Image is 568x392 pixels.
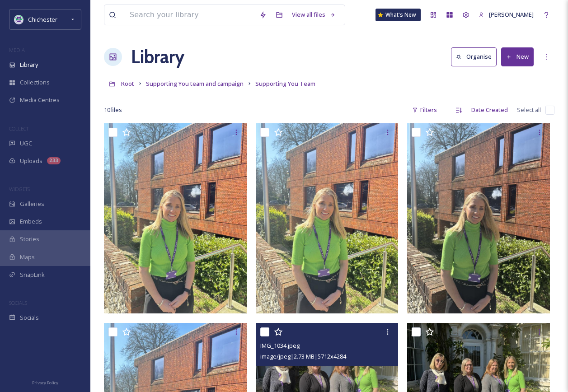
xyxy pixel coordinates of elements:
[517,106,541,114] span: Select all
[20,271,45,279] span: SnapLink
[20,96,60,104] span: Media Centres
[376,9,421,21] a: What's New
[489,10,534,19] span: [PERSON_NAME]
[9,47,25,53] span: MEDIA
[146,79,244,88] span: Supporting You team and campaign
[255,79,315,88] span: Supporting You Team
[9,299,27,306] span: SOCIALS
[104,123,247,313] img: IMG_10571.jpeg
[125,5,255,25] input: Search your library
[20,253,35,261] span: Maps
[408,101,441,119] div: Filters
[451,47,501,66] a: Organise
[20,78,50,87] span: Collections
[260,352,346,360] span: image/jpeg | 2.73 MB | 5712 x 4284
[407,123,550,313] img: IMG_10551.jpeg
[287,6,340,23] a: View all files
[501,47,534,66] button: New
[20,200,44,208] span: Galleries
[32,377,58,387] a: Privacy Policy
[32,380,58,386] span: Privacy Policy
[256,123,399,313] img: IMG_10581.jpeg
[104,106,122,114] span: 10 file s
[467,101,512,119] div: Date Created
[260,341,300,350] span: IMG_1034.jpeg
[9,125,28,132] span: COLLECT
[20,61,38,69] span: Library
[451,47,497,66] button: Organise
[9,186,30,192] span: WIDGETS
[474,6,538,23] a: [PERSON_NAME]
[28,15,57,23] span: Chichester
[20,313,39,322] span: Socials
[47,157,61,164] div: 233
[131,43,184,70] a: Library
[146,78,244,89] a: Supporting You team and campaign
[20,217,42,226] span: Embeds
[14,15,23,24] img: Logo_of_Chichester_District_Council.png
[121,79,134,88] span: Root
[20,139,32,148] span: UGC
[20,235,39,243] span: Stories
[20,157,42,165] span: Uploads
[255,78,315,89] a: Supporting You Team
[121,78,134,89] a: Root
